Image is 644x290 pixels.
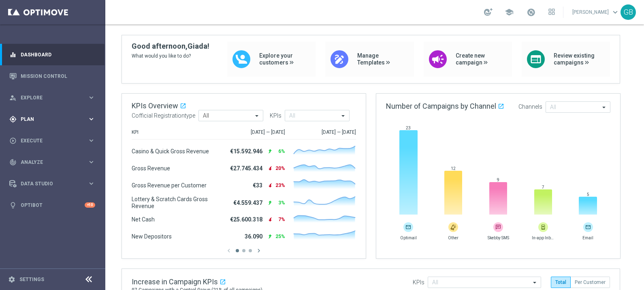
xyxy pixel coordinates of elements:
span: Data Studio [21,181,87,186]
div: Mission Control [9,65,95,87]
button: track_changes Analyze keyboard_arrow_right [9,159,96,165]
a: Mission Control [21,65,95,87]
i: play_circle_outline [9,137,17,144]
div: Dashboard [9,44,95,65]
span: Execute [21,138,87,143]
span: Analyze [21,160,87,165]
i: keyboard_arrow_right [87,137,95,144]
i: keyboard_arrow_right [87,180,95,187]
button: Data Studio keyboard_arrow_right [9,180,96,187]
div: +10 [85,202,95,208]
button: gps_fixed Plan keyboard_arrow_right [9,116,96,122]
a: Dashboard [21,44,95,65]
span: Plan [21,117,87,122]
div: Data Studio [9,180,87,187]
button: lightbulb Optibot +10 [9,202,96,208]
div: Explore [9,94,87,101]
span: keyboard_arrow_down [611,8,620,17]
button: equalizer Dashboard [9,52,96,58]
i: keyboard_arrow_right [87,94,95,101]
div: GB [621,4,636,20]
i: person_search [9,94,17,101]
button: play_circle_outline Execute keyboard_arrow_right [9,137,96,144]
i: gps_fixed [9,116,17,123]
button: person_search Explore keyboard_arrow_right [9,95,96,101]
span: Explore [21,95,87,100]
i: track_changes [9,159,17,166]
span: school [505,8,514,17]
div: Analyze [9,159,87,166]
a: Optibot [21,194,85,216]
i: keyboard_arrow_right [87,115,95,123]
i: settings [8,276,15,283]
div: Plan [9,116,87,123]
div: Optibot [9,194,95,216]
a: [PERSON_NAME]keyboard_arrow_down [571,6,621,18]
i: lightbulb [9,202,17,209]
i: equalizer [9,51,17,58]
button: Mission Control [9,73,96,79]
div: Execute [9,137,87,144]
i: keyboard_arrow_right [87,158,95,166]
a: Settings [19,277,44,282]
